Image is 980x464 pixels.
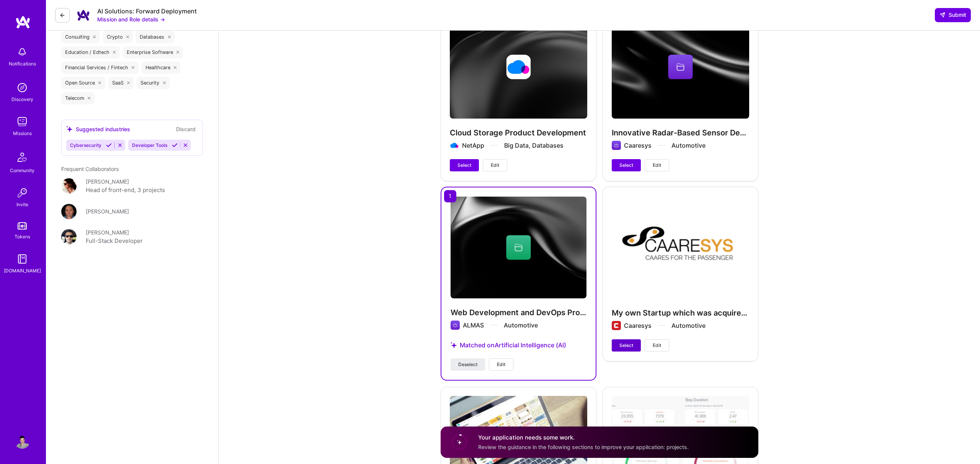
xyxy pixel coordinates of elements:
[491,162,499,169] span: Edit
[478,444,689,450] span: Review the guidance in the following sections to improve your application: projects.
[645,159,669,171] button: Edit
[127,81,130,85] i: icon Close
[61,204,77,219] img: User Avatar
[619,162,633,169] span: Select
[15,44,30,60] img: bell
[939,11,966,19] span: Submit
[619,342,633,349] span: Select
[66,125,130,133] div: Suggested industries
[176,51,180,54] i: icon Close
[88,97,91,100] i: icon Close
[15,251,30,267] img: guide book
[15,15,31,29] img: logo
[61,62,139,74] div: Financial Services / Fintech
[18,222,27,230] img: tokens
[490,325,498,326] img: divider
[451,197,586,298] img: cover
[163,81,166,85] i: icon Close
[168,36,171,39] i: icon Close
[15,114,30,129] img: teamwork
[653,342,661,349] span: Edit
[489,358,513,371] button: Edit
[61,204,203,219] a: User Avatar[PERSON_NAME]
[70,142,101,148] span: Cybersecurity
[15,185,30,200] img: Invite
[61,31,100,43] div: Consulting
[59,12,65,18] i: icon LeftArrowDark
[463,321,538,329] div: ALMAS Automotive
[61,166,119,172] span: Frequent Collaborators
[174,66,177,69] i: icon Close
[478,433,689,441] h4: Your application needs some work.
[76,8,91,23] img: Company Logo
[61,229,77,244] img: User Avatar
[86,236,143,246] div: Full-Stack Developer
[451,332,586,358] div: Matched on Artificial Intelligence (AI)
[451,308,586,317] h4: Web Development and DevOps Projects
[97,7,197,15] div: AI Solutions: Forward Deployment
[93,36,96,39] i: icon Close
[451,321,460,330] img: Company logo
[457,162,471,169] span: Select
[66,126,73,132] i: icon SuggestedTeams
[497,361,505,368] span: Edit
[142,62,181,74] div: Healthcare
[13,433,32,449] a: User Avatar
[132,66,135,69] i: icon Close
[183,142,188,148] i: Reject
[98,81,101,85] i: icon Close
[136,31,175,43] div: Databases
[15,80,30,95] img: discovery
[132,142,167,148] span: Developer Tools
[653,162,661,169] span: Edit
[451,342,457,348] i: icon StarsPurple
[86,228,129,236] div: [PERSON_NAME]
[16,200,28,208] div: Invite
[483,159,507,171] button: Edit
[86,186,165,195] div: Head of front-end, 3 projects
[15,233,30,241] div: Tokens
[86,177,129,186] div: [PERSON_NAME]
[103,31,133,43] div: Crypto
[108,77,134,89] div: SaaS
[61,92,95,104] div: Telecom
[123,46,183,59] div: Enterprise Software
[612,159,641,171] button: Select
[4,267,41,275] div: [DOMAIN_NAME]
[612,339,641,352] button: Select
[61,228,203,246] a: User Avatar[PERSON_NAME]Full-Stack Developer
[97,15,165,23] button: Mission and Role details →
[15,433,30,449] img: User Avatar
[61,77,105,89] div: Open Source
[86,207,129,215] div: [PERSON_NAME]
[935,8,971,22] button: Submit
[645,339,669,352] button: Edit
[451,358,485,371] button: Deselect
[13,129,32,137] div: Missions
[450,159,479,171] button: Select
[174,125,198,134] button: Discard
[939,12,946,18] i: icon SendLight
[106,142,112,148] i: Accept
[11,95,33,103] div: Discovery
[113,51,116,54] i: icon Close
[61,178,77,194] img: User Avatar
[126,36,129,39] i: icon Close
[10,166,34,174] div: Community
[61,46,120,59] div: Education / Edtech
[458,361,477,368] span: Deselect
[13,148,31,166] img: Community
[117,142,123,148] i: Reject
[9,60,36,68] div: Notifications
[172,142,178,148] i: Accept
[61,177,203,195] a: User Avatar[PERSON_NAME]Head of front-end, 3 projects
[137,77,170,89] div: Security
